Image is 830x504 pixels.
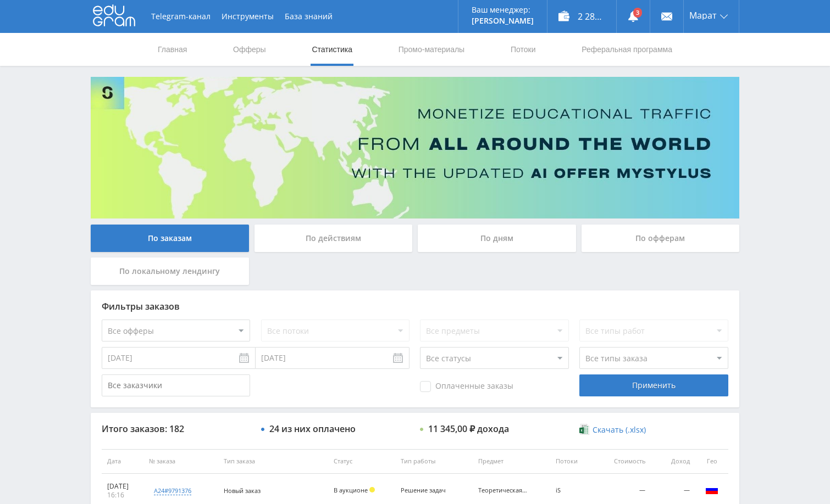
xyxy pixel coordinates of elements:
div: По заказам [91,225,249,252]
div: Фильтры заказов [102,301,728,311]
th: Доход [651,449,695,474]
a: Главная [157,33,188,66]
div: 24 из них оплачено [269,424,356,434]
input: Все заказчики [102,374,250,396]
div: Решение задач [401,487,450,494]
a: Офферы [232,33,267,66]
span: Скачать (.xlsx) [593,425,646,434]
div: 16:16 [107,491,138,500]
th: Потоки [550,449,597,474]
div: Теоретическая механика [478,487,528,494]
div: [DATE] [107,482,138,491]
div: По офферам [582,225,740,252]
a: Статистика [311,33,353,66]
img: rus.png [705,483,718,496]
span: Марат [689,11,717,20]
a: Потоки [510,33,537,66]
th: Предмет [473,449,550,474]
img: xlsx [579,424,589,435]
th: Дата [102,449,143,474]
a: Реферальная программа [580,33,673,66]
div: Применить [579,374,728,396]
a: Промо-материалы [397,33,466,66]
div: 11 345,00 ₽ дохода [428,424,509,434]
span: Новый заказ [224,486,261,495]
div: a24#9791376 [154,486,191,495]
div: По локальному лендингу [91,257,249,285]
th: № заказа [143,449,218,474]
th: Гео [695,449,728,474]
div: По действиям [254,225,413,252]
p: [PERSON_NAME] [472,16,534,25]
th: Статус [328,449,395,474]
a: Скачать (.xlsx) [579,424,645,435]
span: В аукционе [334,486,368,494]
p: Ваш менеджер: [472,5,534,14]
img: Banner [91,77,739,219]
th: Стоимость [596,449,651,474]
span: Холд [369,487,375,492]
span: Оплаченные заказы [420,381,513,392]
th: Тип заказа [218,449,328,474]
div: Итого заказов: 182 [102,424,250,434]
div: iS [556,487,591,494]
div: По дням [418,225,576,252]
th: Тип работы [395,449,473,474]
